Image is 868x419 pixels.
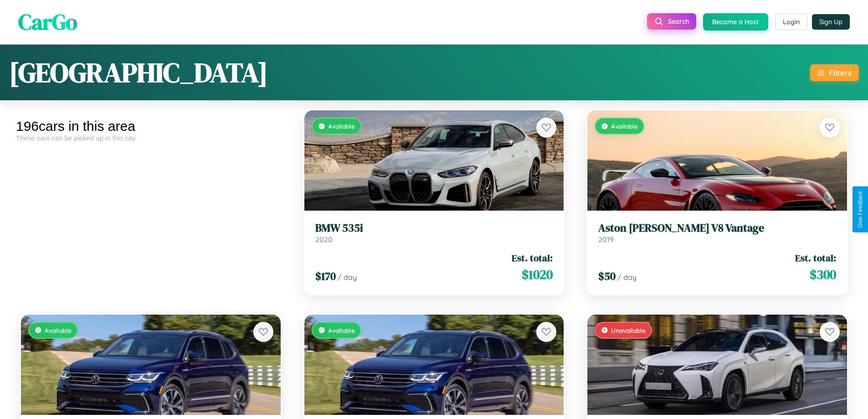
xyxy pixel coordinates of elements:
span: Est. total: [512,251,553,264]
span: $ 170 [315,269,336,284]
span: 2019 [598,235,614,244]
button: Sign Up [812,14,850,30]
span: Available [611,122,638,130]
span: 2020 [315,235,333,244]
span: $ 1020 [522,265,553,284]
h1: [GEOGRAPHIC_DATA] [9,54,268,91]
span: Unavailable [611,326,646,334]
a: BMW 535i2020 [315,222,553,244]
span: CarGo [18,7,77,37]
div: Give Feedback [857,191,863,228]
span: Available [328,326,355,334]
div: Filters [829,68,852,78]
span: / day [617,273,637,282]
button: Become a Host [703,13,768,31]
span: $ 50 [598,269,616,284]
button: Search [647,13,696,30]
span: Search [668,17,689,26]
a: Aston [PERSON_NAME] V8 Vantage2019 [598,222,836,244]
h3: BMW 535i [315,222,553,235]
span: $ 300 [810,265,836,284]
div: 196 cars in this area [16,119,286,134]
div: These cars can be picked up in this city. [16,134,286,142]
span: Available [328,122,355,130]
span: / day [338,273,357,282]
span: Available [45,326,72,334]
span: Est. total: [795,251,836,264]
h3: Aston [PERSON_NAME] V8 Vantage [598,222,836,235]
button: Filters [810,64,859,81]
button: Login [775,14,807,30]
